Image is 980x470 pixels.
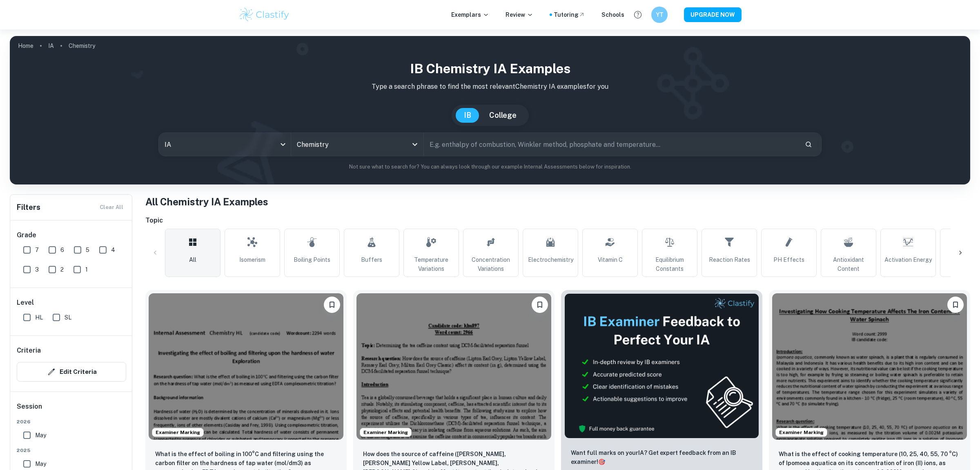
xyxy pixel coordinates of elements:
[16,163,964,171] p: Not sure what to search for? You can always look through our example Internal Assessments below f...
[598,255,623,264] span: Vitamin C
[467,255,515,273] span: Concentration Variations
[86,245,89,254] span: 5
[145,216,970,225] h6: Topic
[35,245,39,254] span: 7
[646,255,694,273] span: Equilibrium Constants
[356,293,551,440] img: Chemistry IA example thumbnail: How does the source of caffeine (Lipton
[17,230,126,240] h6: Grade
[631,8,645,22] button: Help and Feedback
[35,265,39,274] span: 3
[361,255,382,264] span: Buffers
[571,448,753,466] p: Want full marks on your IA ? Get expert feedback from an IB examiner!
[65,313,71,322] span: SL
[776,429,827,436] span: Examiner Marking
[655,10,664,19] h6: YT
[824,255,873,273] span: Antioxidant Content
[601,10,624,19] a: Schools
[456,108,479,123] button: IB
[16,59,964,79] h1: IB Chemistry IA examples
[451,10,489,19] p: Exemplars
[17,418,126,425] span: 2026
[17,402,126,418] h6: Session
[17,447,126,454] span: 2025
[528,255,573,264] span: Electrochemistry
[69,41,95,50] p: Chemistry
[35,431,46,440] span: May
[17,202,40,213] h6: Filters
[884,255,932,264] span: Activation Energy
[10,36,970,184] img: profile cover
[17,346,41,355] h6: Criteria
[709,255,750,264] span: Reaction Rates
[684,7,742,22] button: UPGRADE NOW
[149,293,343,440] img: Chemistry IA example thumbnail: What is the effect of boiling in 100°C a
[189,255,196,264] span: All
[532,297,548,313] button: Bookmark
[17,362,126,382] button: Edit Criteria
[111,245,115,254] span: 4
[598,459,605,465] span: 🎯
[651,7,668,23] button: YT
[239,255,265,264] span: Isomerism
[506,10,533,19] p: Review
[802,137,815,151] button: Search
[554,10,585,19] a: Tutoring
[360,429,411,436] span: Examiner Marking
[60,265,64,274] span: 2
[85,265,88,274] span: 1
[947,297,964,313] button: Bookmark
[409,139,421,150] button: Open
[145,194,970,209] h1: All Chemistry IA Examples
[60,245,64,254] span: 6
[324,297,340,313] button: Bookmark
[407,255,455,273] span: Temperature Variations
[424,133,798,156] input: E.g. enthalpy of combustion, Winkler method, phosphate and temperature...
[238,7,290,23] img: Clastify logo
[48,40,54,52] a: IA
[16,82,964,92] p: Type a search phrase to find the most relevant Chemistry IA examples for you
[18,40,33,52] a: Home
[772,293,967,440] img: Chemistry IA example thumbnail: What is the effect of cooking temperatur
[35,459,46,468] span: May
[564,293,759,439] img: Thumbnail
[294,255,330,264] span: Boiling Points
[773,255,804,264] span: pH Effects
[35,313,43,322] span: HL
[152,429,203,436] span: Examiner Marking
[481,108,525,123] button: College
[159,133,291,156] div: IA
[17,298,126,308] h6: Level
